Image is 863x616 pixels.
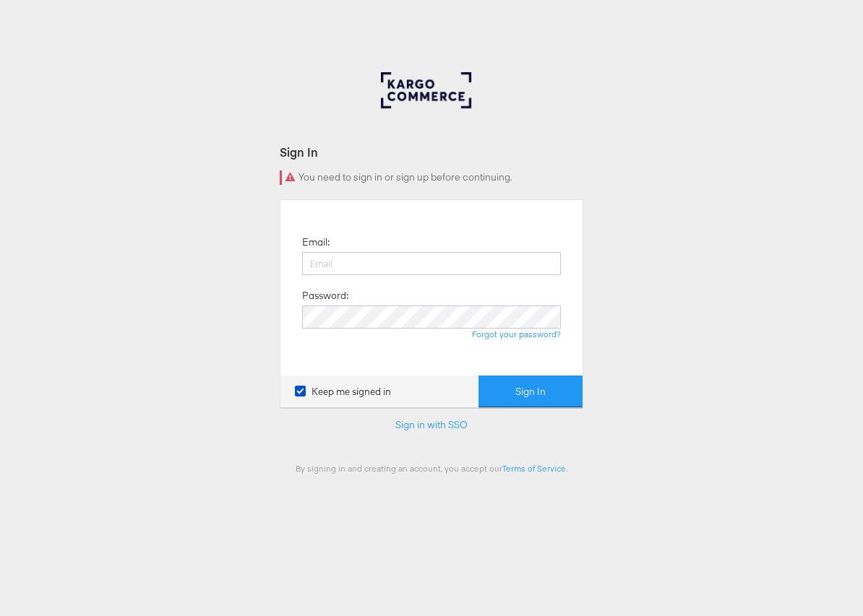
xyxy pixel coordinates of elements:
[302,252,561,275] input: Email
[280,144,583,160] div: Sign In
[478,376,583,408] button: Sign In
[302,235,330,249] label: Email:
[280,463,583,474] div: By signing in and creating an account, you accept our .
[302,289,348,303] label: Password:
[295,385,391,399] label: Keep me signed in
[502,463,566,474] a: Terms of Service
[472,329,561,339] a: Forgot your password?
[395,418,468,431] a: Sign in with SSO
[280,170,583,185] div: You need to sign in or sign up before continuing.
